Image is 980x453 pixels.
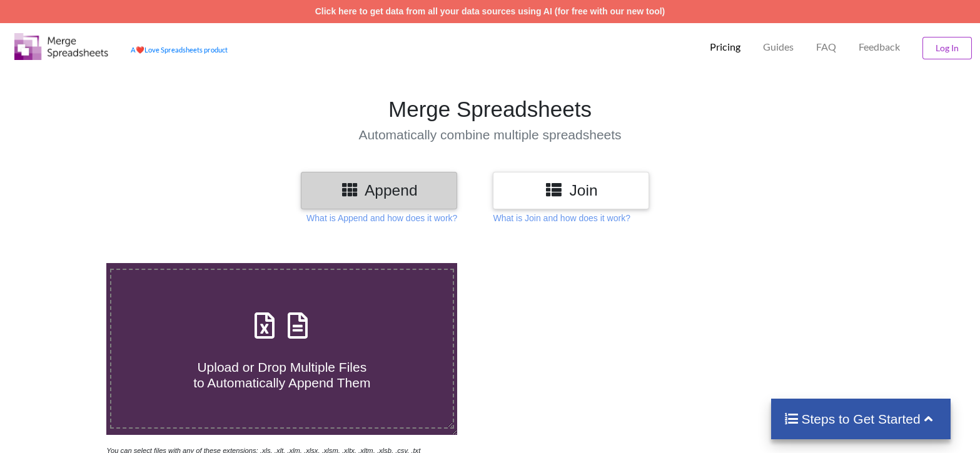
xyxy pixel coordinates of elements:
[816,41,836,54] p: FAQ
[710,41,740,54] p: Pricing
[310,181,448,199] h3: Append
[306,212,457,224] p: What is Append and how does it work?
[14,33,108,60] img: Logo.png
[922,37,972,59] button: Log In
[193,360,370,390] span: Upload or Drop Multiple Files to Automatically Append Them
[493,212,630,224] p: What is Join and how does it work?
[502,181,640,199] h3: Join
[763,41,794,54] p: Guides
[784,411,938,427] h4: Steps to Get Started
[859,42,900,52] span: Feedback
[131,46,228,54] a: AheartLove Spreadsheets product
[315,6,665,16] a: Click here to get data from all your data sources using AI (for free with our new tool)
[136,46,144,54] span: heart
